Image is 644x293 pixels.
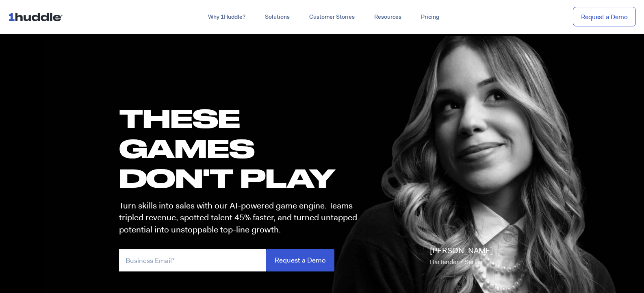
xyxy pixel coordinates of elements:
[198,10,255,24] a: Why 1Huddle?
[364,10,411,24] a: Resources
[299,10,364,24] a: Customer Stories
[119,249,266,271] input: Business Email*
[119,103,364,193] h1: these GAMES DON'T PLAY
[430,245,493,268] p: [PERSON_NAME]
[8,9,66,24] img: ...
[255,10,299,24] a: Solutions
[266,249,334,271] input: Request a Demo
[573,7,636,27] a: Request a Demo
[430,258,483,266] span: Bartender / Server
[411,10,449,24] a: Pricing
[119,200,364,236] p: Turn skills into sales with our AI-powered game engine. Teams tripled revenue, spotted talent 45%...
